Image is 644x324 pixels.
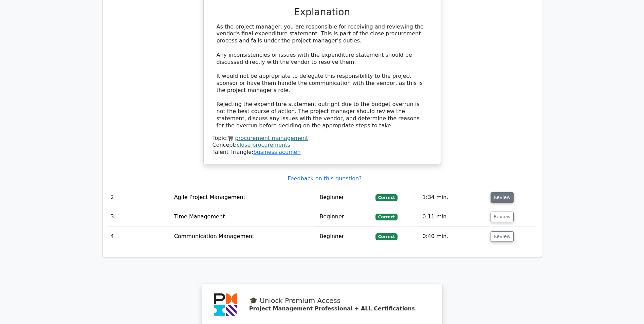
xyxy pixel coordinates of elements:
[288,175,362,182] a: Feedback on this question?
[108,207,171,227] td: 3
[213,142,432,149] div: Concept:
[108,188,171,207] td: 2
[375,214,398,220] span: Correct
[253,149,300,155] a: business acumen
[491,192,514,203] button: Review
[420,188,488,207] td: 1:34 min.
[317,227,373,246] td: Beginner
[108,227,171,246] td: 4
[171,188,317,207] td: Agile Project Management
[213,135,432,156] div: Talent Triangle:
[237,142,290,148] a: close procurements
[235,135,308,141] a: procurement management
[491,212,514,222] button: Review
[375,233,398,240] span: Correct
[217,6,428,18] h3: Explanation
[317,207,373,227] td: Beginner
[420,227,488,246] td: 0:40 min.
[420,207,488,227] td: 0:11 min.
[213,135,432,142] div: Topic:
[171,207,317,227] td: Time Management
[171,227,317,246] td: Communication Management
[491,231,514,242] button: Review
[375,194,398,201] span: Correct
[217,23,428,129] div: As the project manager, you are responsible for receiving and reviewing the vendor's final expend...
[317,188,373,207] td: Beginner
